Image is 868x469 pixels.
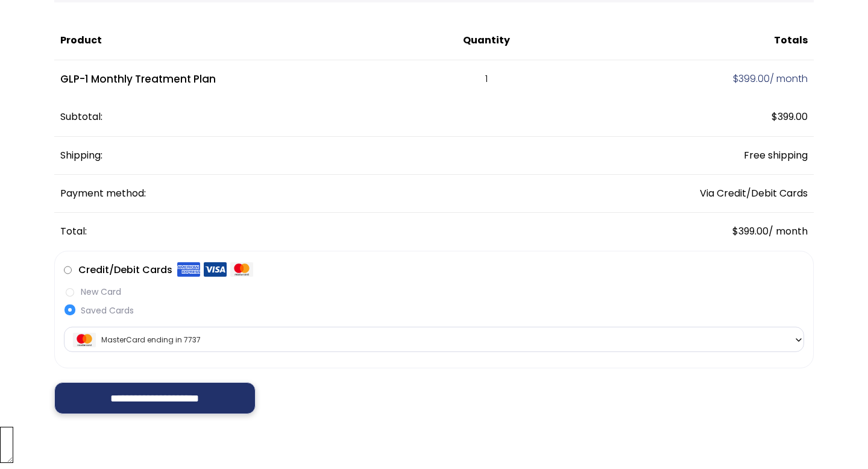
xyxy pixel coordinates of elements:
th: Product [54,22,421,60]
span: 399.00 [733,72,770,86]
td: / month [551,213,814,250]
img: Mastercard [230,262,253,277]
span: $ [732,224,738,238]
span: MasterCard ending in 7737 [68,327,800,353]
td: GLP-1 Monthly Treatment Plan [54,60,421,99]
th: Quantity [421,22,551,60]
label: Credit/Debit Cards [78,260,253,280]
img: Visa [204,262,227,277]
td: Via Credit/Debit Cards [551,175,814,213]
span: 399.00 [732,224,769,238]
td: 1 [421,60,551,99]
span: MasterCard ending in 7737 [64,327,804,352]
th: Subtotal: [54,98,551,136]
th: Totals [551,22,814,60]
label: New Card [64,286,804,298]
th: Shipping: [54,137,551,175]
span: $ [772,110,778,124]
td: / month [551,60,814,99]
label: Saved Cards [64,304,804,317]
th: Total: [54,213,551,250]
img: Amex [177,262,200,277]
th: Payment method: [54,175,551,213]
span: 399.00 [772,110,808,124]
td: Free shipping [551,137,814,175]
span: $ [733,72,738,86]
